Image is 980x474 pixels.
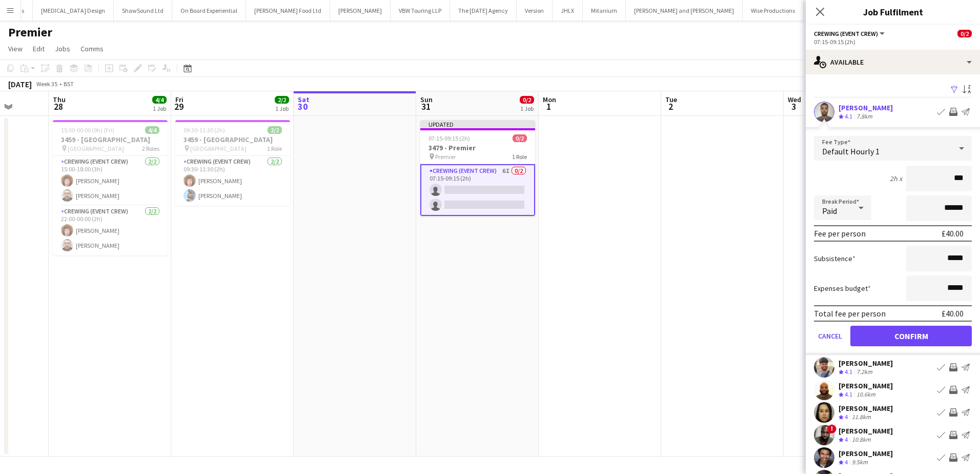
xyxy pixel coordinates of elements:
[806,50,980,74] div: Available
[80,44,104,53] span: Comms
[664,101,677,112] span: 2
[298,95,310,104] span: Sat
[34,80,59,88] span: Week 35
[513,134,527,142] span: 0/2
[845,413,848,421] span: 4
[822,206,837,216] span: Paid
[51,101,66,112] span: 28
[190,145,247,152] span: [GEOGRAPHIC_DATA]
[51,42,74,55] a: Jobs
[76,42,108,55] a: Comms
[512,153,527,161] span: 1 Role
[814,30,878,37] span: Crewing (Event Crew)
[553,1,583,21] button: JHLX
[814,228,866,239] div: Fee per person
[152,96,167,104] span: 4/4
[435,153,456,161] span: Premier
[850,458,870,467] div: 9.5km
[520,96,534,104] span: 0/2
[53,206,168,255] app-card-role: Crewing (Event Crew)2/222:00-00:00 (2h)[PERSON_NAME][PERSON_NAME]
[183,126,225,134] span: 09:30-11:30 (2h)
[61,126,114,134] span: 15:00-00:00 (9h) (Fri)
[275,96,289,104] span: 2/2
[517,1,553,21] button: Version
[33,44,45,53] span: Edit
[64,80,74,88] div: BST
[845,458,848,466] span: 4
[583,1,626,21] button: Mitanium
[814,254,855,263] label: Subsistence
[8,79,32,89] div: [DATE]
[268,126,282,134] span: 2/2
[114,1,172,21] button: ShawSound Ltd
[450,1,517,21] button: The [DATE] Agency
[275,105,289,112] div: 1 Job
[814,326,846,346] button: Cancel
[29,42,49,55] a: Edit
[822,146,880,156] span: Default Hourly 1
[850,436,873,444] div: 10.8km
[854,112,874,121] div: 7.8km
[296,101,310,112] span: 30
[172,1,246,21] button: On Board Experiential
[839,426,893,436] div: [PERSON_NAME]
[806,5,980,18] h3: Job Fulfilment
[142,145,159,152] span: 2 Roles
[145,126,159,134] span: 4/4
[804,1,854,21] button: OFFICE DAYS
[267,145,282,152] span: 1 Role
[942,308,964,319] div: £40.00
[839,359,893,368] div: [PERSON_NAME]
[330,1,391,21] button: [PERSON_NAME]
[4,42,27,55] a: View
[845,436,848,443] span: 4
[175,156,290,206] app-card-role: Crewing (Event Crew)2/209:30-11:30 (2h)[PERSON_NAME][PERSON_NAME]
[890,174,902,183] div: 2h x
[845,112,852,120] span: 4.1
[543,95,556,104] span: Mon
[839,381,893,390] div: [PERSON_NAME]
[957,30,972,37] span: 0/2
[8,44,23,53] span: View
[814,38,972,46] div: 07:15-09:15 (2h)
[68,145,124,152] span: [GEOGRAPHIC_DATA]
[53,156,168,206] app-card-role: Crewing (Event Crew)2/215:00-18:00 (3h)[PERSON_NAME][PERSON_NAME]
[420,143,535,152] h3: 3479 - Premier
[420,120,535,216] app-job-card: Updated07:15-09:15 (2h)0/23479 - Premier Premier1 RoleCrewing (Event Crew)6I0/207:15-09:15 (2h)
[175,135,290,144] h3: 3459 - [GEOGRAPHIC_DATA]
[845,368,852,376] span: 4.1
[743,1,804,21] button: Wise Productions
[814,30,886,37] button: Crewing (Event Crew)
[419,101,433,112] span: 31
[850,326,972,346] button: Confirm
[665,95,677,104] span: Tue
[839,103,893,112] div: [PERSON_NAME]
[53,120,168,255] app-job-card: 15:00-00:00 (9h) (Fri)4/43459 - [GEOGRAPHIC_DATA] [GEOGRAPHIC_DATA]2 RolesCrewing (Event Crew)2/2...
[845,390,852,398] span: 4.1
[55,44,70,53] span: Jobs
[814,284,871,293] label: Expenses budget
[175,95,183,104] span: Fri
[942,228,964,239] div: £40.00
[420,120,535,128] div: Updated
[391,1,450,21] button: VBW Touring LLP
[786,101,801,112] span: 3
[153,105,166,112] div: 1 Job
[839,404,893,413] div: [PERSON_NAME]
[174,101,183,112] span: 29
[175,120,290,206] app-job-card: 09:30-11:30 (2h)2/23459 - [GEOGRAPHIC_DATA] [GEOGRAPHIC_DATA]1 RoleCrewing (Event Crew)2/209:30-1...
[850,413,873,422] div: 11.8km
[541,101,556,112] span: 1
[53,135,168,144] h3: 3459 - [GEOGRAPHIC_DATA]
[814,308,886,319] div: Total fee per person
[428,134,470,142] span: 07:15-09:15 (2h)
[827,424,836,433] span: !
[854,368,874,377] div: 7.2km
[420,95,433,104] span: Sun
[626,1,743,21] button: [PERSON_NAME] and [PERSON_NAME]
[854,390,877,399] div: 10.6km
[788,95,801,104] span: Wed
[420,164,535,216] app-card-role: Crewing (Event Crew)6I0/207:15-09:15 (2h)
